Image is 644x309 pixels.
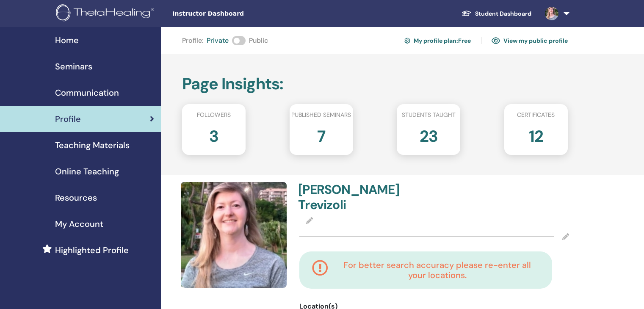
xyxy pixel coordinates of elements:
span: Home [55,34,79,47]
h4: For better search accuracy please re-enter all your locations. [335,260,539,280]
span: Followers [197,110,231,119]
h2: 3 [209,123,218,146]
img: eye.svg [492,37,500,44]
span: Private [207,36,229,46]
a: Student Dashboard [455,6,538,22]
span: Teaching Materials [55,139,130,152]
a: My profile plan:Free [404,34,471,47]
span: Profile [55,113,81,125]
h2: 12 [529,123,543,146]
span: Highlighted Profile [55,244,129,257]
h2: 7 [317,123,325,146]
img: cog.svg [404,36,410,45]
span: Certificates [517,110,555,119]
span: Students taught [402,110,456,119]
h4: [PERSON_NAME] Trevizoli [298,182,429,212]
a: View my public profile [492,34,568,47]
span: Profile : [182,36,203,46]
span: Resources [55,191,97,204]
span: Instructor Dashboard [172,9,299,18]
h2: 23 [420,123,438,146]
span: My Account [55,218,103,230]
img: default.png [545,7,558,20]
span: Public [249,36,268,46]
img: logo.png [56,4,157,23]
img: graduation-cap-white.svg [462,10,472,17]
img: default.png [181,182,287,288]
span: Communication [55,86,119,99]
span: Published seminars [291,110,351,119]
span: Seminars [55,60,92,73]
span: Online Teaching [55,165,119,178]
h2: Page Insights : [182,74,568,94]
